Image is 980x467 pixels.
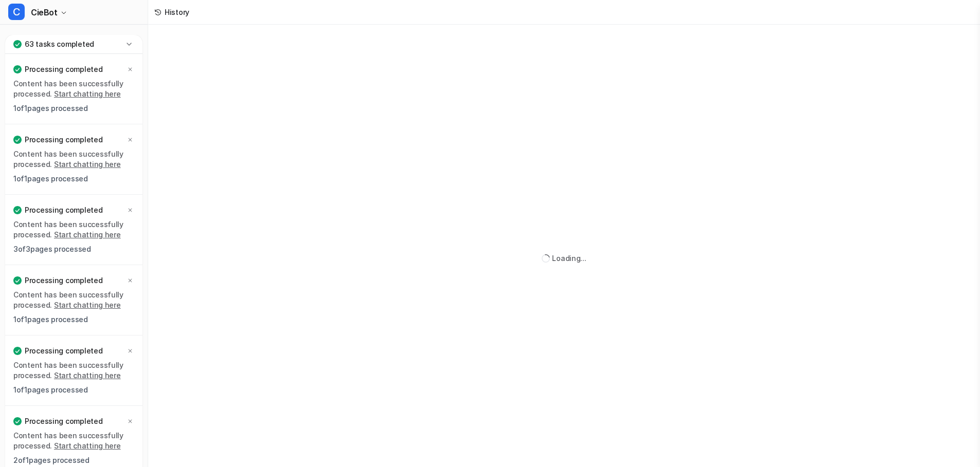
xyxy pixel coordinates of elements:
[4,31,144,45] a: Chat
[13,79,134,99] p: Content has been successfully processed.
[54,160,121,169] a: Start chatting here
[25,205,102,215] p: Processing completed
[25,135,102,145] p: Processing completed
[25,416,102,426] p: Processing completed
[8,4,25,20] span: C
[13,219,134,240] p: Content has been successfully processed.
[25,39,94,49] p: 63 tasks completed
[165,7,189,17] div: History
[25,275,102,286] p: Processing completed
[13,455,134,465] p: 2 of 1 pages processed
[54,301,121,309] a: Start chatting here
[13,244,134,254] p: 3 of 3 pages processed
[54,441,121,450] a: Start chatting here
[54,230,121,239] a: Start chatting here
[13,360,134,381] p: Content has been successfully processed.
[54,371,121,380] a: Start chatting here
[25,64,102,74] p: Processing completed
[31,5,58,20] span: CieBot
[13,314,134,325] p: 1 of 1 pages processed
[13,149,134,170] p: Content has been successfully processed.
[54,89,121,98] a: Start chatting here
[13,290,134,310] p: Content has been successfully processed.
[13,431,134,451] p: Content has been successfully processed.
[13,103,134,114] p: 1 of 1 pages processed
[25,346,102,356] p: Processing completed
[13,385,134,395] p: 1 of 1 pages processed
[552,253,586,264] div: Loading...
[13,174,134,184] p: 1 of 1 pages processed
